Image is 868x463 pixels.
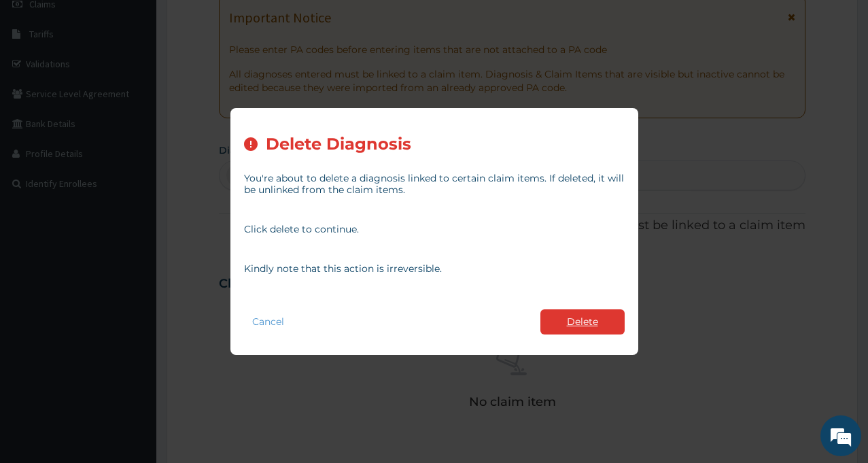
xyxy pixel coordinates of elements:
[223,7,256,39] div: Minimize live chat window
[71,76,228,94] div: Chat with us now
[266,135,411,154] h2: Delete Diagnosis
[244,263,625,275] p: Kindly note that this action is irreversible.
[7,314,259,362] textarea: Type your message and hit 'Enter'
[25,68,55,102] img: d_794563401_company_1708531726252_794563401
[244,224,625,235] p: Click delete to continue.
[540,309,625,335] button: Delete
[79,143,188,280] span: We're online!
[244,173,625,196] p: You're about to delete a diagnosis linked to certain claim items. If deleted, it will be unlinked...
[244,312,292,332] button: Cancel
